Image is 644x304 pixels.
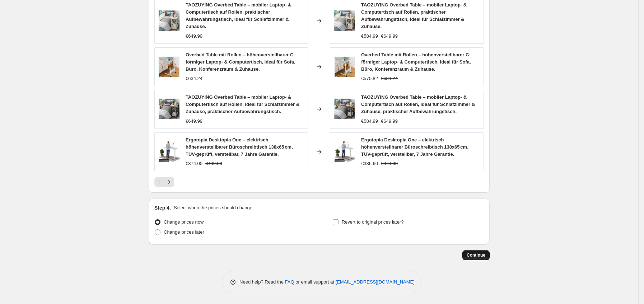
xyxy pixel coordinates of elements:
[381,75,398,82] strike: €634.24
[361,160,378,167] div: €336.60
[205,160,222,167] strike: €449.00
[186,75,202,82] div: €634.24
[361,52,471,72] span: Overbed Table mit Rollen – höhenverstellbarer C-förmiger Laptop- & Computertisch, ideal für Sofa,...
[158,98,180,120] img: 71-OV7wZrbL_80x.jpg
[158,141,180,163] img: 71XkgA1rA-L_80x.jpg
[361,2,467,29] span: TAOZUYING Overbed Table – mobiler Laptop- & Computertisch auf Rollen, praktischer Aufbewahrungsti...
[334,98,355,120] img: 71-OV7wZrbL_80x.jpg
[334,141,355,163] img: 71XkgA1rA-L_80x.jpg
[462,250,490,260] button: Continue
[361,94,475,114] span: TAOZUYING Overbed Table – mobiler Laptop- & Computertisch auf Rollen, ideal für Schlafzimmer & Zu...
[186,33,202,40] div: €649.99
[186,118,202,125] div: €649.99
[164,177,174,187] button: Next
[361,118,378,125] div: €584.99
[164,229,204,235] span: Change prices later
[186,160,202,167] div: €374.00
[186,2,291,29] span: TAOZUYING Overbed Table – mobiler Laptop- & Computertisch auf Rollen, praktischer Aufbewahrungsti...
[186,94,299,114] span: TAOZUYING Overbed Table – mobiler Laptop- & Computertisch auf Rollen, ideal für Schlafzimmer & Zu...
[467,252,485,258] span: Continue
[186,137,293,157] span: Ergotopia Desktopia One – elektrisch höhenverstellbarer Büroschreibtisch 138x65 cm, TÜV-geprüft, ...
[285,279,294,285] a: FAQ
[294,279,336,285] span: or email support at
[334,10,355,32] img: 71RlTyemFiL_80x.jpg
[381,160,398,167] strike: €374.00
[361,137,468,157] span: Ergotopia Desktopia One – elektrisch höhenverstellbarer Büroschreibtisch 138x65 cm, TÜV-geprüft, ...
[154,204,171,211] h2: Step 4.
[239,279,285,285] span: Need help? Read the
[334,56,355,78] img: 71bg7wZvgfL_80x.jpg
[342,219,404,225] span: Revert to original prices later?
[174,204,252,211] p: Select when the prices should change
[381,118,398,125] strike: €649.99
[158,56,180,78] img: 71bg7wZvgfL_80x.jpg
[381,33,398,40] strike: €649.99
[154,177,174,187] nav: Pagination
[158,10,180,32] img: 71RlTyemFiL_80x.jpg
[336,279,415,285] a: [EMAIL_ADDRESS][DOMAIN_NAME]
[361,33,378,40] div: €584.99
[186,52,295,72] span: Overbed Table mit Rollen – höhenverstellbarer C-förmiger Laptop- & Computertisch, ideal für Sofa,...
[164,219,204,225] span: Change prices now
[361,75,378,82] div: €570.82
